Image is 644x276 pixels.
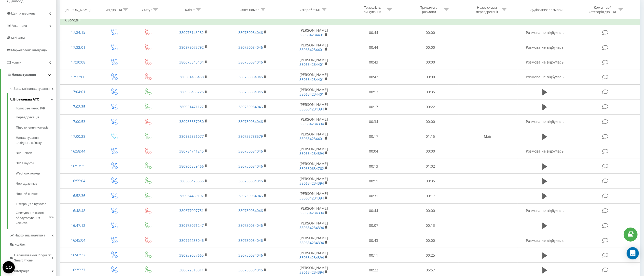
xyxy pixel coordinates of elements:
span: Маркетплейс інтеграцій [11,48,48,52]
td: Сьогодні [60,15,640,25]
td: 00:00 [402,40,459,55]
div: Клієнт [185,7,195,12]
a: 380978073792 [179,45,204,50]
td: [PERSON_NAME] [282,248,345,263]
a: 380992238046 [179,238,204,243]
td: 00:13 [345,85,402,99]
td: [PERSON_NAME] [282,85,345,99]
span: Віртуальна АТС [13,97,39,102]
td: 00:44 [345,25,402,40]
span: Опитування якості обслуговування клієнтів [16,210,47,226]
td: 00:13 [402,218,459,233]
span: Розмова не відбулась [526,119,564,124]
td: Main [459,129,517,144]
td: 00:17 [402,189,459,203]
div: 17:04:01 [65,87,91,97]
td: [PERSON_NAME] [282,40,345,55]
a: SIP шлюзи [16,148,56,158]
td: [PERSON_NAME] [282,99,345,114]
div: 17:00:28 [65,132,91,142]
div: 17:00:53 [65,117,91,127]
td: 00:00 [402,233,459,248]
a: 380730084046 [238,45,263,50]
span: Переадресація [16,115,39,120]
span: Webhook номер [16,171,40,176]
td: 00:17 [345,129,402,144]
a: 380730084046 [238,193,263,198]
div: 16:48:48 [65,206,91,216]
span: Інтеграція [14,269,29,274]
div: 16:57:35 [65,161,91,171]
span: SIP шлюзи [16,150,32,156]
span: Аналiтика [12,24,27,28]
td: [PERSON_NAME] [282,189,345,203]
td: [PERSON_NAME] [282,174,345,189]
a: 380730084046 [238,268,263,272]
a: 380634234394 [299,240,324,245]
div: Тривалість розмови [416,5,443,14]
a: Переадресація [16,112,56,122]
td: 00:04 [345,144,402,159]
a: 380939057665 [179,253,204,258]
span: Розмова не відбулась [526,30,564,35]
td: 00:35 [402,85,459,99]
a: 380730084046 [238,164,263,169]
div: [PERSON_NAME] [65,7,90,12]
a: 380730084046 [238,223,263,228]
a: Налаштування Ringostat Smart Phone [9,249,56,265]
a: 380634234401 [299,62,324,67]
td: 00:35 [402,174,459,189]
span: Інтеграція з Kyivstar [16,202,46,207]
a: 380735788579 [238,134,263,139]
a: 380673545404 [179,60,204,65]
div: 16:43:32 [65,250,91,260]
a: 380730084046 [238,30,263,35]
a: 380730084046 [238,179,263,183]
a: Наскрізна аналітика [9,229,56,240]
td: 00:34 [345,114,402,129]
a: 380508423555 [179,179,204,183]
td: 00:00 [402,55,459,70]
a: 380634234401 [299,47,324,52]
span: Mini CRM [11,36,25,40]
a: Голосове меню IVR [16,106,56,112]
button: Open CMP widget [3,261,15,273]
a: 380934480197 [179,193,204,198]
a: 380730084046 [238,74,263,79]
a: 380730084046 [238,208,263,213]
td: 00:17 [345,99,402,114]
span: Центр звернень [11,11,36,15]
span: Розмова не відбулась [526,208,564,213]
a: SIP акаунти [16,158,56,168]
div: Назва схеми переадресації [473,5,501,14]
a: 380634234401 [299,32,324,37]
a: 380634234394 [299,196,324,200]
td: 00:07 [345,218,402,233]
div: Open Intercom Messenger [627,247,639,259]
a: 380966859466 [179,164,204,169]
div: 17:02:35 [65,102,91,112]
td: 00:00 [402,114,459,129]
a: Підключення номерів [16,122,56,133]
a: Чорний список [16,189,56,199]
span: Налаштування вихідного зв’язку [16,135,53,145]
a: 380730084046 [238,253,263,258]
td: [PERSON_NAME] [282,25,345,40]
td: 00:43 [345,233,402,248]
td: [PERSON_NAME] [282,144,345,159]
div: 16:52:36 [65,191,91,201]
div: 17:34:15 [65,28,91,37]
span: Голосове меню IVR [16,106,45,111]
a: Webhook номер [16,168,56,179]
div: Співробітник [300,7,321,12]
div: Тип дзвінка [104,7,122,12]
a: 380672318011 [179,268,204,272]
td: 01:02 [402,159,459,174]
a: 380634234394 [299,255,324,260]
span: Підключення номерів [16,125,49,130]
a: Віртуальна АТС [9,93,56,104]
td: 00:11 [345,248,402,263]
a: 380634234394 [299,151,324,156]
td: 00:25 [402,248,459,263]
span: Розмова не відбулась [526,45,564,50]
